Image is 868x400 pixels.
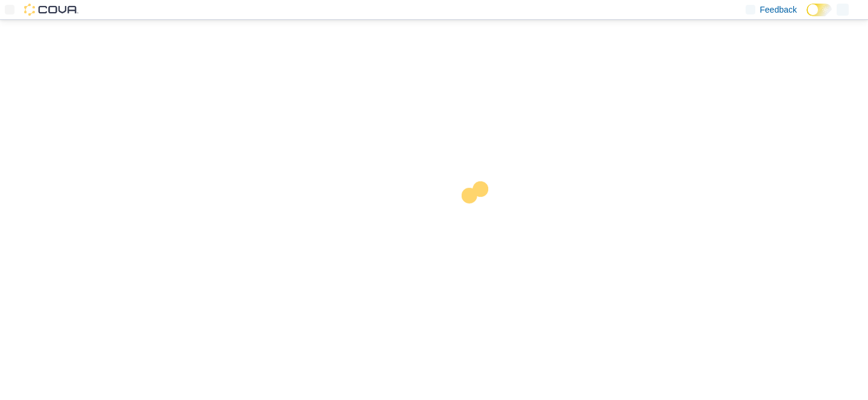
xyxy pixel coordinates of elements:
[807,4,832,16] input: Dark Mode
[24,4,78,16] img: Cova
[760,4,797,16] span: Feedback
[807,16,807,17] span: Dark Mode
[434,172,524,263] img: cova-loader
